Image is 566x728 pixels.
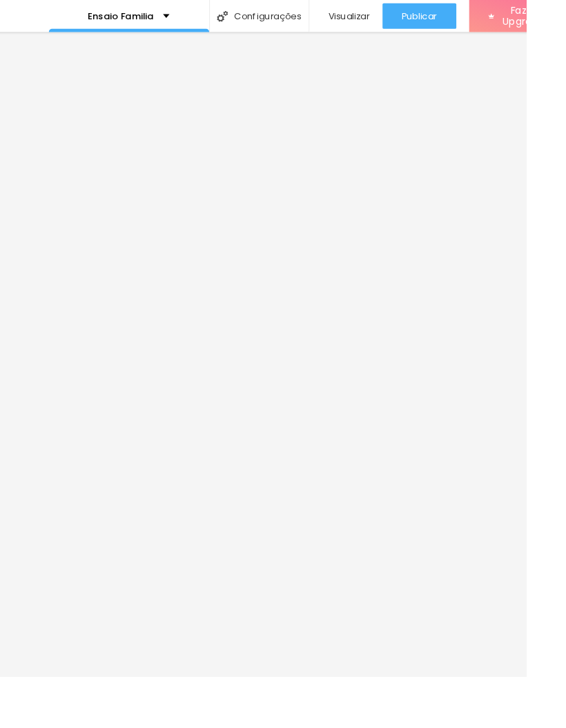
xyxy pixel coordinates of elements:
button: Visualizar [333,3,411,31]
span: Publicar [432,12,470,23]
span: Visualizar [353,12,398,23]
p: Ensaio Familia [95,12,165,22]
img: Icone [233,12,245,23]
button: Publicar [411,3,491,31]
